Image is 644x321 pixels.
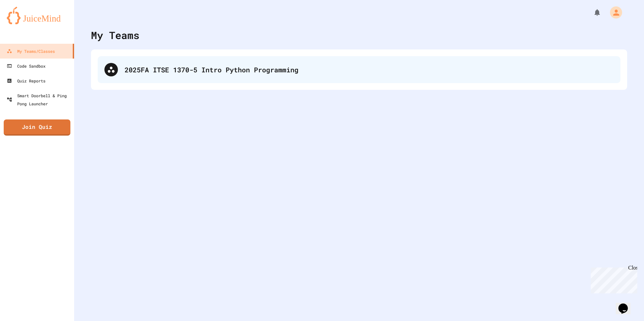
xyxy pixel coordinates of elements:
div: My Teams [91,28,139,43]
div: Chat with us now!Close [3,3,46,43]
div: Smart Doorbell & Ping Pong Launcher [7,92,71,108]
div: Quiz Reports [7,77,45,85]
div: My Teams/Classes [7,47,55,55]
div: 2025FA ITSE 1370-5 Intro Python Programming [98,56,620,83]
div: 2025FA ITSE 1370-5 Intro Python Programming [125,65,614,75]
iframe: chat widget [616,294,637,314]
div: My Notifications [581,7,603,18]
iframe: chat widget [588,265,637,293]
a: Join Quiz [4,119,70,136]
div: My Account [603,5,624,20]
img: logo-orange.svg [7,7,67,24]
div: Code Sandbox [7,62,45,70]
